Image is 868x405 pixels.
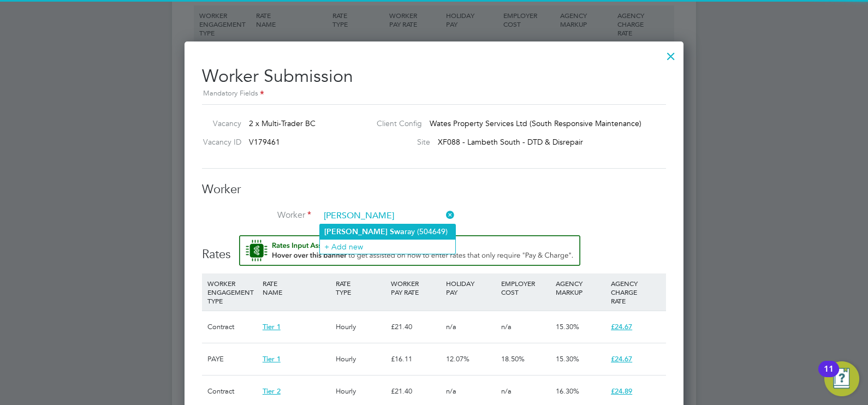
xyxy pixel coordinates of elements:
input: Search for... [320,208,455,224]
span: n/a [501,386,512,396]
div: WORKER PAY RATE [388,273,443,302]
h3: Worker [202,182,666,198]
span: Tier 2 [263,386,281,396]
span: n/a [446,386,456,396]
div: Mandatory Fields [202,88,666,100]
span: n/a [501,322,512,331]
li: ray (504649) [320,224,455,239]
button: Open Resource Center, 11 new notifications [824,361,859,396]
label: Worker [202,210,311,221]
label: Client Config [368,118,422,128]
div: EMPLOYER COST [498,273,554,302]
span: Tier 1 [263,354,281,364]
span: Wates Property Services Ltd (South Responsive Maintenance) [430,118,641,128]
b: Swa [390,227,405,236]
span: £24.67 [611,322,632,331]
span: V179461 [249,137,280,147]
span: n/a [446,322,456,331]
b: [PERSON_NAME] [324,227,388,236]
span: 16.30% [556,386,579,396]
span: 12.07% [446,354,469,364]
span: 15.30% [556,354,579,364]
span: 15.30% [556,322,579,331]
li: + Add new [320,239,455,254]
button: Rate Assistant [239,235,580,266]
div: PAYE [205,343,260,375]
div: AGENCY MARKUP [553,273,608,302]
div: Hourly [333,343,388,375]
h3: Rates [202,235,666,263]
span: XF088 - Lambeth South - DTD & Disrepair [438,137,583,147]
span: 2 x Multi-Trader BC [249,118,316,128]
div: AGENCY CHARGE RATE [608,273,663,311]
div: HOLIDAY PAY [443,273,498,302]
h2: Worker Submission [202,57,666,100]
label: Vacancy [198,118,241,128]
span: £24.89 [611,386,632,396]
div: RATE TYPE [333,273,388,302]
div: Contract [205,311,260,343]
div: 11 [824,369,834,383]
div: £21.40 [388,311,443,343]
label: Vacancy ID [198,137,241,147]
span: 18.50% [501,354,525,364]
span: Tier 1 [263,322,281,331]
div: £16.11 [388,343,443,375]
label: Site [368,137,430,147]
div: RATE NAME [260,273,333,302]
div: WORKER ENGAGEMENT TYPE [205,273,260,311]
span: £24.67 [611,354,632,364]
div: Hourly [333,311,388,343]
